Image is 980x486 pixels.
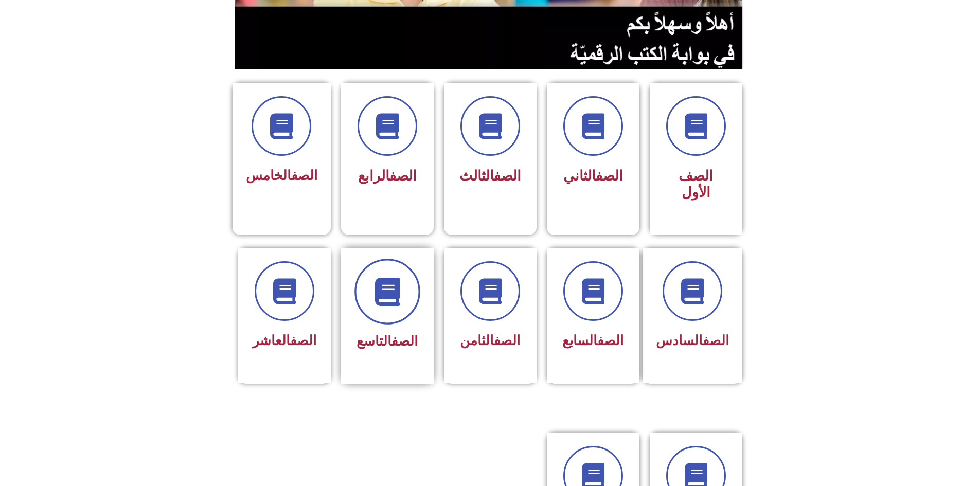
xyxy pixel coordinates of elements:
span: العاشر [253,333,316,348]
span: الرابع [358,168,417,184]
span: الثالث [459,168,521,184]
span: الصف الأول [679,168,713,201]
span: التاسع [357,333,418,349]
a: الصف [703,333,729,348]
a: الصف [391,333,418,349]
a: الصف [597,333,623,348]
a: الصف [494,168,521,184]
span: السادس [656,333,729,348]
span: السابع [562,333,623,348]
a: الصف [596,168,623,184]
a: الصف [291,168,317,183]
a: الصف [290,333,316,348]
span: الخامس [246,168,317,183]
span: الثامن [460,333,520,348]
a: الصف [494,333,520,348]
span: الثاني [563,168,623,184]
a: الصف [389,168,417,184]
